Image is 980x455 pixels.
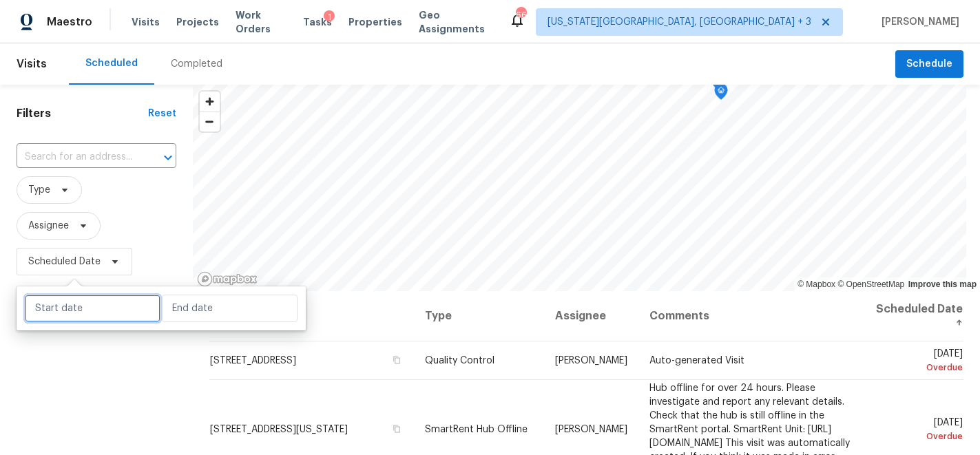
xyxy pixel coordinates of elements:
[193,85,966,291] canvas: Map
[544,291,638,341] th: Assignee
[158,148,178,167] button: Open
[17,49,47,79] span: Visits
[875,429,963,443] div: Overdue
[85,56,138,70] div: Scheduled
[555,356,627,366] span: [PERSON_NAME]
[875,417,963,443] span: [DATE]
[148,107,176,120] div: Reset
[348,15,402,29] span: Properties
[303,17,332,27] span: Tasks
[324,10,335,24] div: 1
[200,92,220,112] button: Zoom in
[908,279,977,289] a: Improve this map
[390,422,403,434] button: Copy Address
[875,349,963,374] span: [DATE]
[17,107,148,120] h1: Filters
[797,279,835,289] a: Mapbox
[17,147,138,168] input: Search for an address...
[516,8,525,22] div: 66
[714,83,728,105] div: Map marker
[875,361,963,374] div: Overdue
[548,15,811,29] span: [US_STATE][GEOGRAPHIC_DATA], [GEOGRAPHIC_DATA] + 3
[906,56,952,73] span: Schedule
[171,57,222,71] div: Completed
[132,15,160,29] span: Visits
[176,15,219,29] span: Projects
[47,15,92,29] span: Maestro
[638,291,865,341] th: Comments
[200,112,220,131] span: Zoom out
[210,424,348,434] span: [STREET_ADDRESS][US_STATE]
[28,255,101,268] span: Scheduled Date
[210,356,296,366] span: [STREET_ADDRESS]
[162,295,298,322] input: End date
[25,295,160,322] input: Start date
[837,279,904,289] a: OpenStreetMap
[28,219,69,233] span: Assignee
[895,50,963,78] button: Schedule
[876,15,959,29] span: [PERSON_NAME]
[864,291,963,341] th: Scheduled Date ↑
[209,291,414,341] th: Address
[197,271,258,287] a: Mapbox homepage
[419,8,492,36] span: Geo Assignments
[555,424,627,434] span: [PERSON_NAME]
[390,354,403,366] button: Copy Address
[236,8,287,36] span: Work Orders
[414,291,544,341] th: Type
[200,112,220,131] button: Zoom out
[425,424,528,434] span: SmartRent Hub Offline
[425,356,494,366] span: Quality Control
[649,356,744,366] span: Auto-generated Visit
[28,183,50,197] span: Type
